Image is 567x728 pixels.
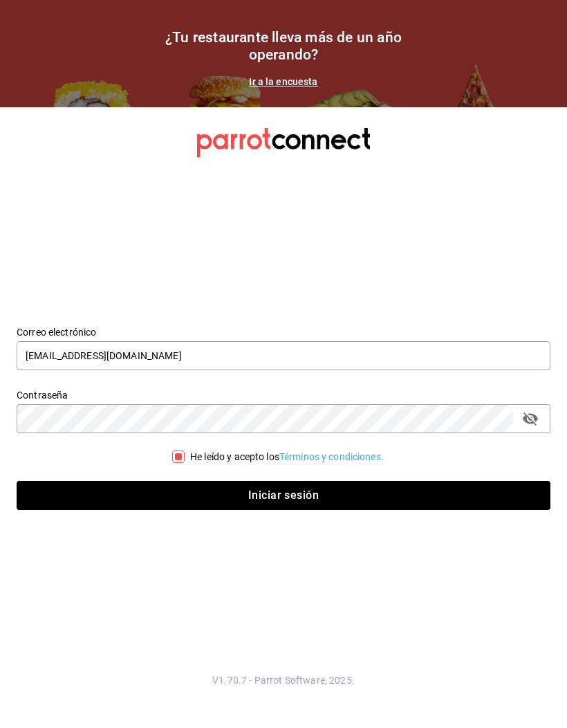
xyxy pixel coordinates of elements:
h1: ¿Tu restaurante lleva más de un año operando? [145,29,422,64]
button: Iniciar sesión [17,481,550,510]
input: Ingresa tu correo electrónico [17,341,550,370]
a: Ir a la encuesta [249,76,317,87]
label: Contraseña [17,390,550,399]
p: V1.70.7 - Parrot Software, 2025. [17,673,550,687]
label: Correo electrónico [17,327,550,336]
button: passwordField [519,407,542,430]
a: Términos y condiciones. [279,451,384,462]
div: He leído y acepto los [190,450,384,464]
